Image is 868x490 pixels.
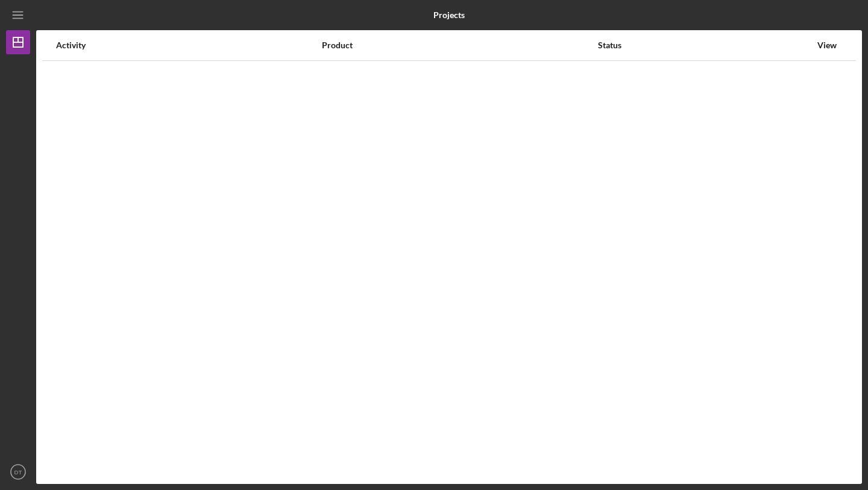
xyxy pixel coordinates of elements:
[56,40,321,50] div: Activity
[14,469,22,476] text: DT
[598,40,811,50] div: Status
[6,460,30,484] button: DT
[812,40,842,50] div: View
[433,10,465,20] b: Projects
[322,40,597,50] div: Product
